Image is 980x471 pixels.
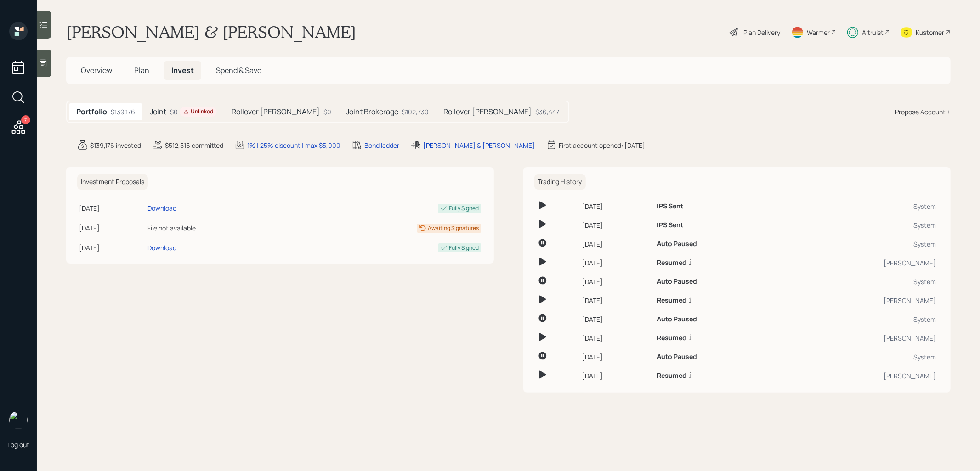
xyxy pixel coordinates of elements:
[77,174,148,190] h6: Investment Proposals
[582,277,650,286] div: [DATE]
[111,107,135,117] div: $139,176
[76,107,107,116] h5: Portfolio
[582,296,650,305] div: [DATE]
[895,107,951,117] div: Propose Account +
[783,239,936,249] div: System
[147,223,290,233] div: File not available
[916,28,944,37] div: Kustomer
[79,243,144,252] div: [DATE]
[807,28,830,37] div: Warmer
[9,411,28,429] img: treva-nostdahl-headshot.png
[783,371,936,381] div: [PERSON_NAME]
[657,334,686,342] h6: Resumed
[783,277,936,286] div: System
[657,278,697,286] h6: Auto Paused
[150,107,166,116] h5: Joint
[232,107,320,116] h5: Rollover [PERSON_NAME]
[862,28,884,37] div: Altruist
[21,115,30,124] div: 7
[657,315,697,323] h6: Auto Paused
[559,140,645,150] div: First account opened: [DATE]
[657,202,683,210] h6: IPS Sent
[783,333,936,343] div: [PERSON_NAME]
[657,297,686,304] h6: Resumed
[449,204,479,213] div: Fully Signed
[423,140,535,150] div: [PERSON_NAME] & [PERSON_NAME]
[657,259,686,267] h6: Resumed
[428,224,479,232] div: Awaiting Signatures
[7,440,29,449] div: Log out
[582,220,650,230] div: [DATE]
[147,243,176,252] div: Download
[449,244,479,252] div: Fully Signed
[783,314,936,324] div: System
[323,107,331,117] div: $0
[81,65,112,75] span: Overview
[216,65,261,75] span: Spend & Save
[79,203,144,213] div: [DATE]
[364,140,399,150] div: Bond ladder
[582,352,650,362] div: [DATE]
[783,352,936,362] div: System
[783,258,936,268] div: [PERSON_NAME]
[165,140,223,150] div: $512,516 committed
[66,22,356,42] h1: [PERSON_NAME] & [PERSON_NAME]
[657,353,697,361] h6: Auto Paused
[346,107,398,116] h5: Joint Brokerage
[183,108,213,116] div: Unlinked
[147,203,176,213] div: Download
[783,202,936,211] div: System
[657,240,697,248] h6: Auto Paused
[582,258,650,268] div: [DATE]
[534,174,586,190] h6: Trading History
[90,140,141,150] div: $139,176 invested
[134,65,149,75] span: Plan
[402,107,429,117] div: $102,730
[783,296,936,305] div: [PERSON_NAME]
[247,140,340,150] div: 1% | 25% discount | max $5,000
[79,223,144,233] div: [DATE]
[171,65,194,75] span: Invest
[443,107,532,116] h5: Rollover [PERSON_NAME]
[743,28,780,37] div: Plan Delivery
[582,314,650,324] div: [DATE]
[657,372,686,380] h6: Resumed
[582,333,650,343] div: [DATE]
[170,107,217,117] div: $0
[582,239,650,249] div: [DATE]
[535,107,559,117] div: $36,447
[783,220,936,230] div: System
[582,202,650,211] div: [DATE]
[582,371,650,381] div: [DATE]
[657,221,683,229] h6: IPS Sent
